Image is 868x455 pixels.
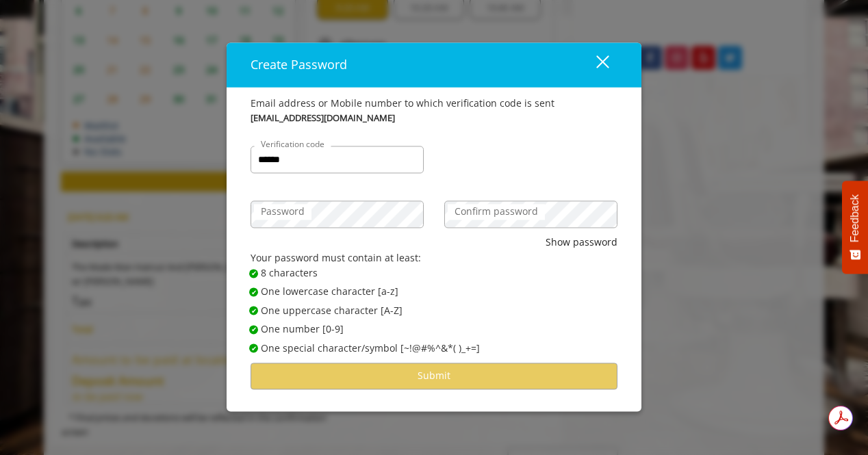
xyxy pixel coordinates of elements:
[580,55,608,75] div: close dialog
[261,265,318,281] span: 8 characters
[251,324,257,335] span: ✔
[261,285,398,300] span: One lowercase character [a-z]
[251,250,617,265] div: Your password must contain at least:
[251,96,617,111] div: Email address or Mobile number to which verification code is sent
[842,181,868,274] button: Feedback - Show survey
[254,205,311,220] label: Password
[254,138,331,151] label: Verification code
[251,305,257,316] span: ✔
[261,322,344,337] span: One number [0-9]
[261,303,403,318] span: One uppercase character [A-Z]
[251,287,257,298] span: ✔
[251,363,617,389] button: Submit
[251,268,257,279] span: ✔
[571,51,617,79] button: close dialog
[251,343,257,354] span: ✔
[546,235,617,250] button: Show password
[849,194,861,242] span: Feedback
[251,112,395,126] b: [EMAIL_ADDRESS][DOMAIN_NAME]
[251,201,424,229] input: Password
[251,56,347,73] span: Create Password
[261,341,480,356] span: One special character/symbol [~!@#%^&*( )_+=]
[448,205,545,220] label: Confirm password
[444,201,617,229] input: Confirm password
[251,146,424,174] input: Verification code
